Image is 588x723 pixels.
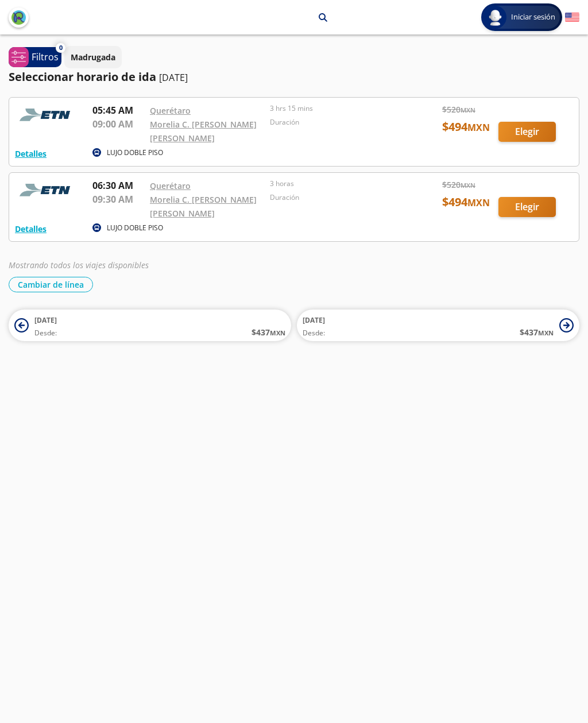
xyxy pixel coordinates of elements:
p: LUJO DOBLE PISO [107,223,163,233]
span: [DATE] [34,315,57,325]
p: [DATE] [159,71,188,84]
button: [DATE]Desde:$437MXN [297,310,579,341]
span: $ 437 [252,326,285,338]
a: Morelia C. [PERSON_NAME] [PERSON_NAME] [150,194,257,219]
button: Madrugada [64,46,122,68]
p: Madrugada [71,51,115,63]
button: Cambiar de línea [9,277,93,292]
button: Detalles [15,223,47,235]
p: Morelia [280,11,310,24]
span: [DATE] [303,315,325,325]
p: LUJO DOBLE PISO [107,148,163,158]
button: [DATE]Desde:$437MXN [9,310,291,341]
p: Filtros [32,50,59,64]
a: Morelia C. [PERSON_NAME] [PERSON_NAME] [150,119,257,144]
p: Santiago de Querétaro [180,11,266,24]
button: Detalles [15,148,47,160]
span: 0 [59,43,63,53]
span: Iniciar sesión [506,11,560,23]
span: Desde: [34,328,57,338]
span: Desde: [303,328,325,338]
a: Querétaro [150,180,191,191]
span: $ 437 [520,326,554,338]
em: Mostrando todos los viajes disponibles [9,260,149,270]
a: Querétaro [150,105,191,116]
p: Seleccionar horario de ida [9,68,156,86]
button: back [9,7,29,28]
button: 0Filtros [9,47,61,67]
small: MXN [270,328,285,337]
button: English [565,10,579,25]
small: MXN [538,328,554,337]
